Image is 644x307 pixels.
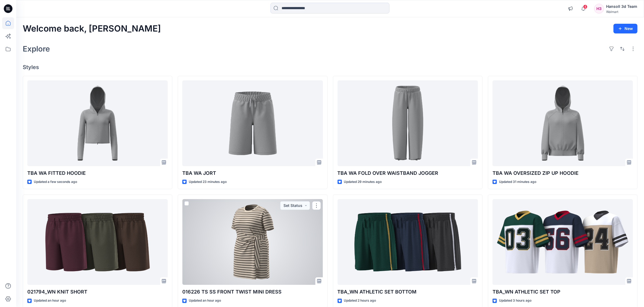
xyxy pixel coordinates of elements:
p: TBA WA OVERSIZED ZIP UP HOODIE [493,169,633,177]
a: 016226 TS SS FRONT TWIST MINI DRESS [182,199,323,285]
a: TBA_WN ATHLETIC SET TOP [493,199,633,285]
a: TBA WA OVERSIZED ZIP UP HOODIE [493,80,633,166]
h2: Welcome back, [PERSON_NAME] [23,24,161,34]
p: Updated an hour ago [189,298,221,303]
p: 021794_WN KNIT SHORT [27,288,168,296]
h4: Styles [23,64,638,70]
p: TBA WA JORT [182,169,323,177]
button: New [613,24,638,33]
p: TBA WA FOLD OVER WAISTBAND JOGGER [338,169,478,177]
p: Updated 31 minutes ago [499,179,536,185]
a: TBA WA JORT [182,80,323,166]
p: Updated 29 minutes ago [344,179,382,185]
p: Updated a few seconds ago [34,179,77,185]
span: 4 [583,5,587,9]
p: TBA_WN ATHLETIC SET TOP [493,288,633,296]
p: Updated 23 minutes ago [189,179,227,185]
p: Updated an hour ago [34,298,66,303]
a: TBA_WN ATHLETIC SET BOTTOM [338,199,478,285]
h2: Explore [23,45,50,53]
a: TBA WA FOLD OVER WAISTBAND JOGGER [338,80,478,166]
p: TBA WA FITTED HOODIE [27,169,168,177]
a: TBA WA FITTED HOODIE [27,80,168,166]
div: Walmart [606,10,637,14]
div: Hansoll 3d Team [606,3,637,10]
p: TBA_WN ATHLETIC SET BOTTOM [338,288,478,296]
p: Updated 2 hours ago [344,298,376,303]
div: H3 [594,4,604,13]
p: Updated 3 hours ago [499,298,531,303]
p: 016226 TS SS FRONT TWIST MINI DRESS [182,288,323,296]
a: 021794_WN KNIT SHORT [27,199,168,285]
